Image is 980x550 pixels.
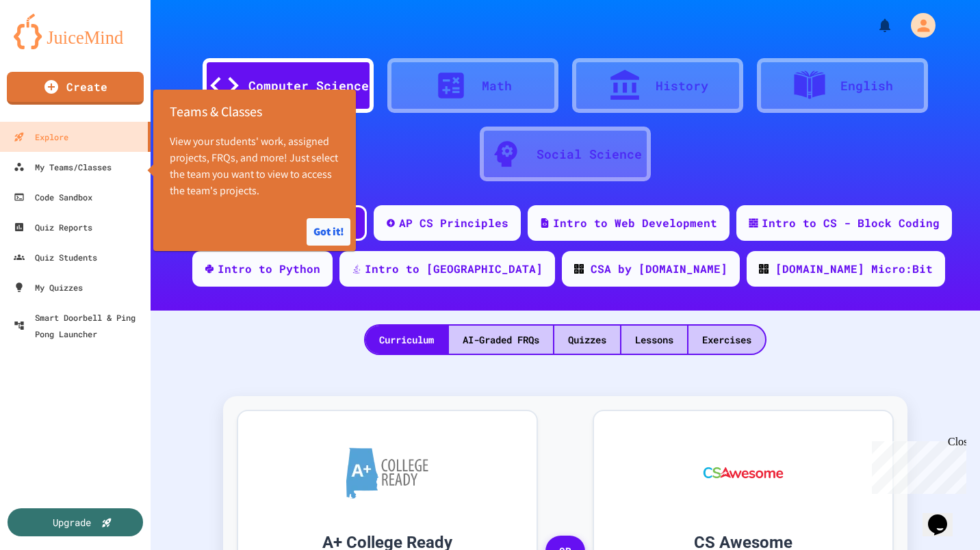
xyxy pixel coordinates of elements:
p: View your students' work, assigned projects, FRQs, and more! Just select the team you want to vie... [170,133,339,199]
div: Lessons [621,326,687,354]
div: Smart Doorbell & Ping Pong Launcher [14,309,145,342]
a: Create [7,72,144,105]
div: Intro to CS - Block Coding [762,215,940,231]
iframe: chat widget [866,436,966,494]
div: My Account [897,10,939,41]
img: logo-orange.svg [14,14,137,49]
div: [DOMAIN_NAME] Micro:Bit [775,261,933,277]
iframe: chat widget [923,495,966,536]
div: My Notifications [851,14,897,37]
div: Social Science [537,145,642,163]
div: History [656,77,708,95]
div: Intro to Web Development [553,215,717,231]
div: Explore [14,129,68,145]
div: AP CS Principles [399,215,508,231]
img: CODE_logo_RGB.png [574,264,584,274]
h2: Teams & Classes [153,90,356,133]
button: Got it! [307,218,350,246]
div: AI-Graded FRQs [449,326,553,354]
div: Intro to [GEOGRAPHIC_DATA] [365,261,543,277]
div: Curriculum [365,326,448,354]
div: Quiz Reports [14,219,92,235]
div: Upgrade [53,515,91,529]
div: Quizzes [554,326,620,354]
img: CS Awesome [690,432,797,514]
div: Math [482,77,512,95]
img: CODE_logo_RGB.png [759,264,769,274]
div: English [840,77,893,95]
div: My Quizzes [14,279,83,296]
div: Code Sandbox [14,189,92,205]
div: Quiz Students [14,249,97,265]
img: A+ College Ready [346,447,428,499]
div: CSA by [DOMAIN_NAME] [591,261,727,277]
div: Chat with us now!Close [5,5,94,87]
div: Computer Science [248,77,369,95]
div: Exercises [688,326,765,354]
div: My Teams/Classes [14,159,112,175]
div: Intro to Python [218,261,320,277]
